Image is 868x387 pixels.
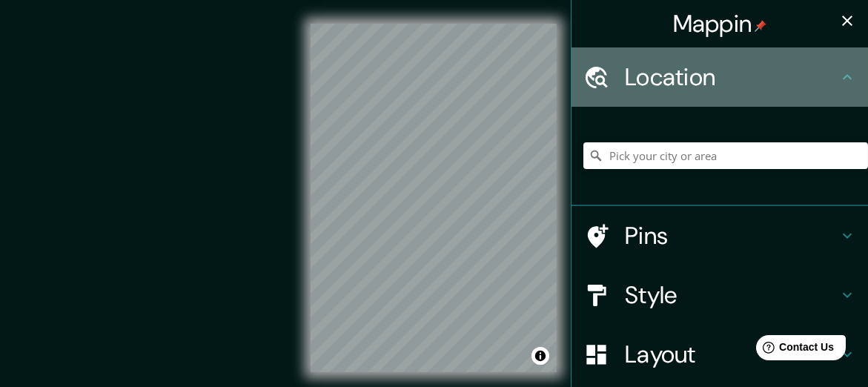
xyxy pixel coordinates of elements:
img: pin-icon.png [755,20,766,32]
div: Pins [572,206,868,265]
button: Toggle attribution [531,347,549,365]
h4: Pins [625,221,838,251]
div: Location [572,47,868,107]
canvas: Map [311,24,557,372]
div: Style [572,265,868,325]
iframe: Help widget launcher [736,329,852,371]
h4: Location [625,62,838,92]
div: Layout [572,325,868,384]
h4: Style [625,280,838,310]
h4: Layout [625,340,838,369]
h4: Mappin [673,9,767,39]
input: Pick your city or area [583,142,868,169]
